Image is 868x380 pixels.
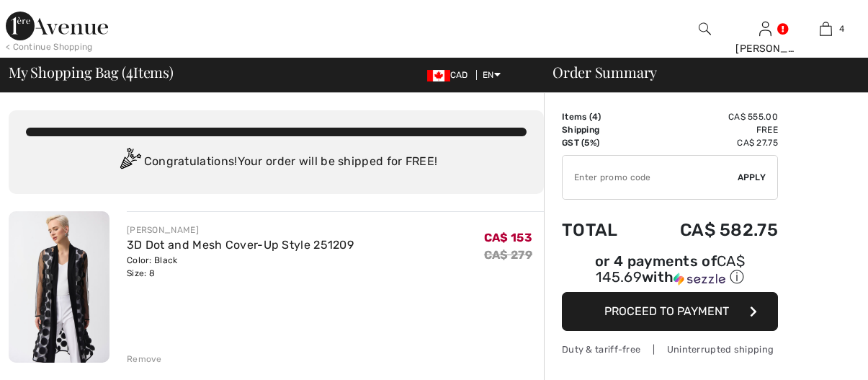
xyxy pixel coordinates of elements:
div: Congratulations! Your order will be shipped for FREE! [26,148,527,177]
s: CA$ 279 [484,248,532,262]
span: My Shopping Bag ( Items) [9,65,174,79]
div: or 4 payments of with [562,255,778,287]
img: Congratulation2.svg [115,148,144,177]
span: Proceed to Payment [604,304,729,318]
span: 4 [592,112,598,122]
div: [PERSON_NAME] [127,224,354,237]
span: 4 [126,61,133,80]
button: Proceed to Payment [562,292,778,331]
img: 1ère Avenue [6,12,108,40]
span: 4 [839,22,844,35]
div: Color: Black Size: 8 [127,254,354,280]
div: or 4 payments ofCA$ 145.69withSezzle Click to learn more about Sezzle [562,255,778,292]
div: Duty & tariff-free | Uninterrupted shipping [562,343,778,356]
td: CA$ 555.00 [640,110,778,123]
span: CAD [427,70,474,80]
span: CA$ 153 [484,231,532,244]
img: search the website [699,20,711,37]
span: CA$ 145.69 [596,252,745,286]
td: CA$ 27.75 [640,136,778,149]
a: 4 [797,20,856,37]
div: Remove [127,353,162,366]
a: Sign In [759,22,771,35]
div: < Continue Shopping [6,40,93,53]
img: My Info [759,20,771,37]
td: Total [562,206,640,255]
td: CA$ 582.75 [640,206,778,255]
img: My Bag [820,20,832,37]
div: Order Summary [535,65,859,79]
span: Apply [738,171,766,184]
input: Promo code [563,156,738,199]
td: Shipping [562,123,640,136]
td: GST (5%) [562,136,640,149]
img: Sezzle [674,273,725,286]
div: [PERSON_NAME] [735,41,795,56]
td: Items ( ) [562,110,640,123]
img: Canadian Dollar [427,70,450,81]
img: 3D Dot and Mesh Cover-Up Style 251209 [9,211,109,363]
span: EN [483,70,501,80]
td: Free [640,123,778,136]
a: 3D Dot and Mesh Cover-Up Style 251209 [127,238,354,252]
